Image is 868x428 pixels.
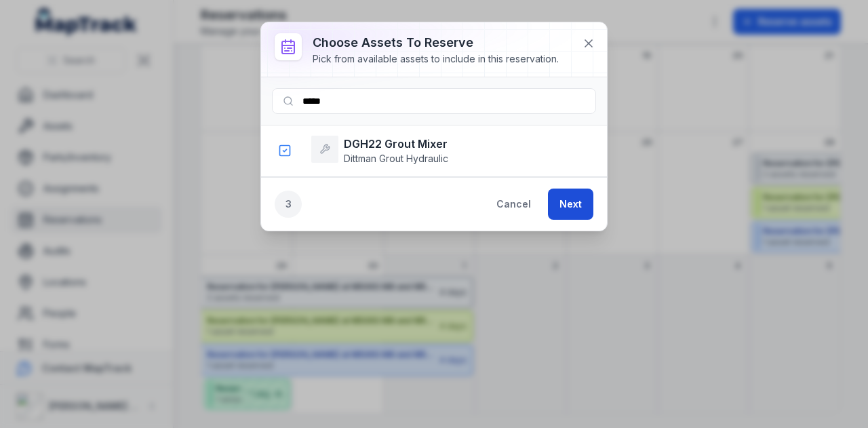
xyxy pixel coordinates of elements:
button: Cancel [485,189,542,220]
div: Pick from available assets to include in this reservation. [313,52,559,66]
div: 3 [275,191,302,218]
h3: Choose assets to reserve [313,33,559,52]
span: Dittman Grout Hydraulic [344,153,448,164]
strong: DGH22 Grout Mixer [344,136,448,152]
button: Next [548,189,593,220]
